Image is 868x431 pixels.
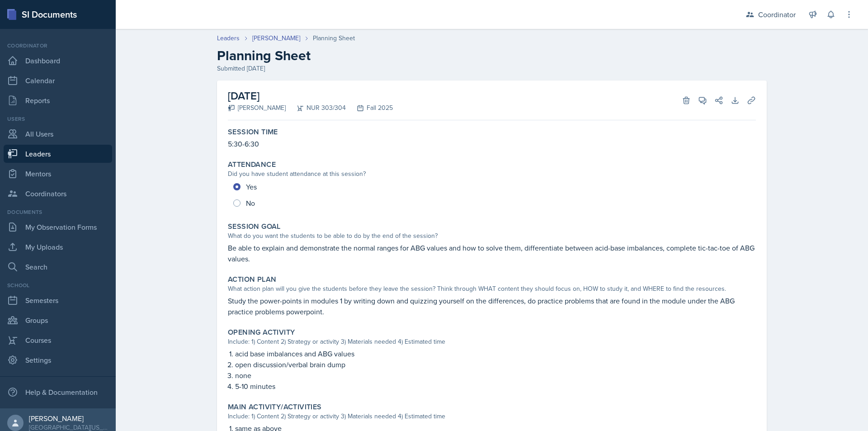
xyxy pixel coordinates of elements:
h2: Planning Sheet [217,47,767,64]
h2: [DATE] [228,88,393,104]
div: [PERSON_NAME] [228,103,286,113]
a: Dashboard [4,52,112,70]
div: Help & Documentation [4,383,112,401]
p: 5:30-6:30 [228,138,756,149]
div: Did you have student attendance at this session? [228,169,756,179]
a: Courses [4,331,112,349]
a: Search [4,258,112,276]
a: [PERSON_NAME] [252,33,300,43]
div: Submitted [DATE] [217,64,767,73]
div: Users [4,115,112,123]
div: What do you want the students to be able to do by the end of the session? [228,231,756,241]
a: Semesters [4,291,112,309]
a: My Observation Forms [4,218,112,236]
div: School [4,281,112,289]
a: Settings [4,351,112,369]
label: Session Time [228,128,278,137]
p: Be able to explain and demonstrate the normal ranges for ABG values and how to solve them, differ... [228,242,756,264]
div: Include: 1) Content 2) Strategy or activity 3) Materials needed 4) Estimated time [228,337,756,346]
p: acid base imbalances and ABG values [235,348,756,359]
a: Leaders [217,33,240,43]
a: Mentors [4,165,112,183]
p: none [235,370,756,381]
label: Main Activity/Activities [228,403,322,412]
p: Study the power-points in modules 1 by writing down and quizzing yourself on the differences, do ... [228,295,756,317]
p: 5-10 minutes [235,381,756,392]
div: Documents [4,208,112,216]
a: Groups [4,311,112,329]
label: Attendance [228,160,276,169]
label: Action Plan [228,275,276,284]
a: Leaders [4,145,112,163]
a: All Users [4,125,112,143]
p: open discussion/verbal brain dump [235,359,756,370]
div: [PERSON_NAME] [29,414,108,423]
div: Fall 2025 [346,103,393,113]
label: Session Goal [228,222,281,231]
div: Include: 1) Content 2) Strategy or activity 3) Materials needed 4) Estimated time [228,412,756,421]
div: NUR 303/304 [286,103,346,113]
a: Reports [4,91,112,109]
label: Opening Activity [228,328,295,337]
a: Coordinators [4,185,112,203]
div: Coordinator [4,42,112,50]
a: Calendar [4,71,112,90]
a: My Uploads [4,238,112,256]
div: Coordinator [758,9,796,20]
div: What action plan will you give the students before they leave the session? Think through WHAT con... [228,284,756,294]
div: Planning Sheet [313,33,355,43]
